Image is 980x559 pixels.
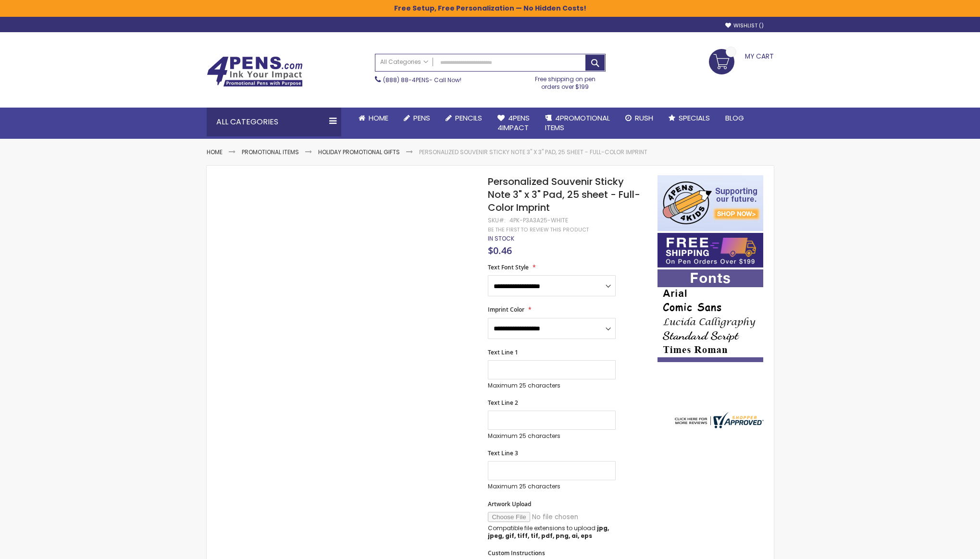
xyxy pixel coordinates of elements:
[207,56,303,87] img: 4Pens Custom Pens and Promotional Products
[488,305,524,314] span: Imprint Color
[318,148,400,156] a: Holiday Promotional Gifts
[545,113,610,133] span: 4PROMOTIONAL ITEMS
[635,113,653,123] span: Rush
[207,108,341,136] div: All Categories
[383,76,461,84] span: - Call Now!
[488,175,640,214] span: Personalized Souvenir Sticky Note 3" x 3" Pad, 25 sheet - Full-Color Imprint
[488,263,529,271] span: Text Font Style
[351,108,396,129] a: Home
[657,269,763,362] img: font-personalization-examples
[488,348,518,356] span: Text Line 1
[419,148,647,156] li: Personalized Souvenir Sticky Note 3" x 3" Pad, 25 sheet - Full-Color Imprint
[396,108,438,129] a: Pens
[725,22,764,29] a: Wishlist
[413,113,430,123] span: Pens
[488,524,609,540] strong: jpg, jpeg, gif, tiff, tif, pdf, png, ai, eps
[438,108,490,129] a: Pencils
[657,233,763,267] img: Free shipping on orders over $199
[369,113,388,123] span: Home
[488,549,545,557] span: Custom Instructions
[375,54,433,70] a: All Categories
[497,113,530,133] span: 4Pens 4impact
[383,76,429,84] a: (888) 88-4PENS
[488,432,616,440] p: Maximum 25 characters
[488,226,589,233] a: Be the first to review this product
[672,412,764,428] img: 4pens.com widget logo
[488,382,616,389] p: Maximum 25 characters
[488,449,518,457] span: Text Line 3
[725,113,744,123] span: Blog
[242,148,299,156] a: Promotional Items
[488,244,512,257] span: $0.46
[525,72,606,91] div: Free shipping on pen orders over $199
[657,175,763,231] img: 4pens 4 kids
[380,58,428,66] span: All Categories
[488,524,616,540] p: Compatible file extensions to upload:
[488,500,531,508] span: Artwork Upload
[490,108,537,139] a: 4Pens4impact
[509,217,568,224] div: 4PK-P3A3A25-WHITE
[207,148,223,156] a: Home
[488,216,506,224] strong: SKU
[488,234,514,243] span: In stock
[537,108,618,139] a: 4PROMOTIONALITEMS
[672,422,764,430] a: 4pens.com certificate URL
[488,483,616,490] p: Maximum 25 characters
[488,399,518,407] span: Text Line 2
[618,108,661,129] a: Rush
[488,235,514,243] div: Availability
[455,113,482,123] span: Pencils
[679,113,710,123] span: Specials
[661,108,718,129] a: Specials
[718,108,752,129] a: Blog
